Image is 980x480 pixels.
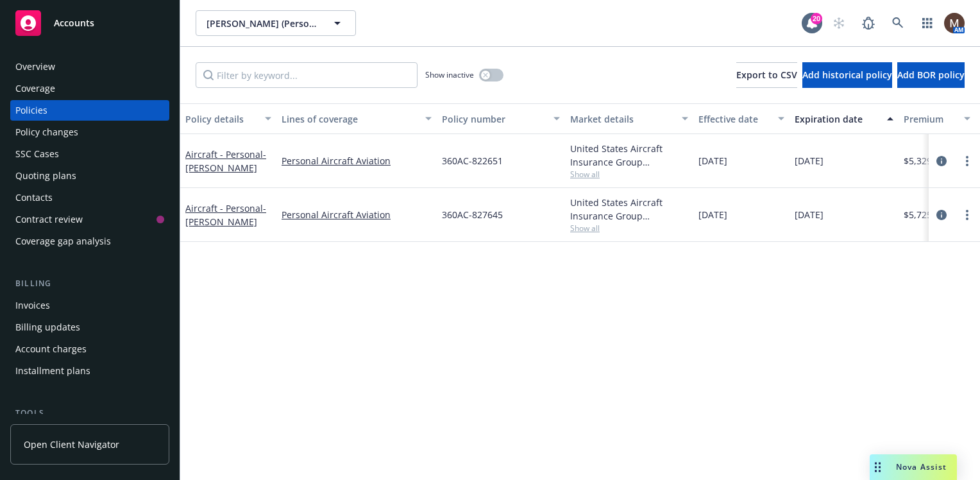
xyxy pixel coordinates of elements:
span: - [PERSON_NAME] [185,148,266,174]
button: Add historical policy [802,62,892,88]
button: [PERSON_NAME] (Personal) [196,10,356,36]
span: [DATE] [795,208,824,221]
div: Policy details [185,112,257,126]
div: Contacts [15,187,53,208]
div: Quoting plans [15,166,76,186]
button: Expiration date [790,103,899,134]
span: $5,329.00 [904,154,945,167]
span: [DATE] [698,154,727,167]
a: Start snowing [826,10,852,36]
div: Policies [15,100,47,121]
div: Contract review [15,209,83,230]
a: circleInformation [934,207,949,223]
div: Account charges [15,339,87,359]
div: Effective date [698,112,770,126]
a: more [959,207,975,223]
span: 360AC-827645 [442,208,503,221]
div: Overview [15,56,55,77]
a: Aircraft - Personal [185,148,266,174]
div: Policy changes [15,122,78,142]
a: Account charges [10,339,169,359]
a: Policies [10,100,169,121]
a: Coverage [10,78,169,99]
a: Contract review [10,209,169,230]
span: Add historical policy [802,69,892,81]
div: Billing updates [15,317,80,338]
a: circleInformation [934,153,949,169]
button: Add BOR policy [897,62,965,88]
a: Invoices [10,295,169,316]
div: Invoices [15,295,50,316]
a: Aircraft - Personal [185,202,266,228]
button: Effective date [693,103,790,134]
div: Drag to move [870,454,886,480]
span: 360AC-822651 [442,154,503,167]
div: Installment plans [15,361,90,381]
div: Premium [904,112,956,126]
input: Filter by keyword... [196,62,418,88]
a: more [959,153,975,169]
a: Coverage gap analysis [10,231,169,252]
div: United States Aircraft Insurance Group ([GEOGRAPHIC_DATA]), United States Aircraft Insurance Grou... [570,196,688,223]
span: [DATE] [698,208,727,221]
button: Policy number [437,103,565,134]
button: Lines of coverage [276,103,437,134]
div: Billing [10,277,169,290]
div: Coverage [15,78,55,99]
a: Quoting plans [10,166,169,186]
button: Policy details [180,103,276,134]
button: Export to CSV [736,62,797,88]
div: SSC Cases [15,144,59,164]
div: Market details [570,112,674,126]
span: Show inactive [425,69,474,80]
span: Export to CSV [736,69,797,81]
a: Switch app [915,10,940,36]
span: - [PERSON_NAME] [185,202,266,228]
a: Personal Aircraft Aviation [282,154,432,167]
span: [PERSON_NAME] (Personal) [207,17,317,30]
a: Search [885,10,911,36]
span: $5,725.00 [904,208,945,221]
a: Accounts [10,5,169,41]
span: Show all [570,169,688,180]
div: Expiration date [795,112,879,126]
span: Show all [570,223,688,234]
span: Open Client Navigator [24,438,119,451]
div: Tools [10,407,169,420]
span: Add BOR policy [897,69,965,81]
a: Contacts [10,187,169,208]
span: Accounts [54,18,94,28]
div: Coverage gap analysis [15,231,111,252]
a: Personal Aircraft Aviation [282,208,432,221]
span: [DATE] [795,154,824,167]
button: Premium [899,103,976,134]
a: Report a Bug [856,10,881,36]
a: Policy changes [10,122,169,142]
button: Nova Assist [870,454,957,480]
a: Overview [10,56,169,77]
div: Lines of coverage [282,112,418,126]
img: photo [944,13,965,33]
button: Market details [565,103,693,134]
a: Billing updates [10,317,169,338]
a: SSC Cases [10,144,169,164]
span: Nova Assist [896,461,947,472]
div: Policy number [442,112,546,126]
div: 20 [811,13,822,24]
a: Installment plans [10,361,169,381]
div: United States Aircraft Insurance Group ([GEOGRAPHIC_DATA]), United States Aircraft Insurance Grou... [570,142,688,169]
